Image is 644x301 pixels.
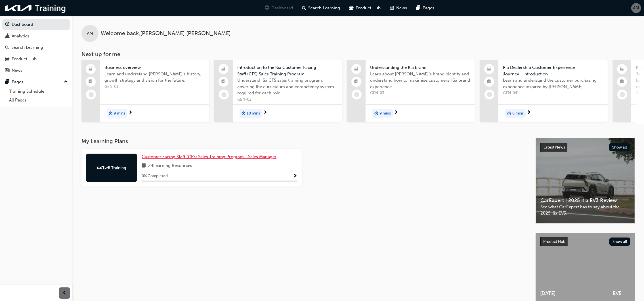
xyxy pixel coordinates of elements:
span: Learn and understand the customer purchasing experience inspired by [PERSON_NAME]. [503,77,603,90]
span: duration-icon [374,110,378,117]
a: Dashboard [2,19,70,30]
span: Learn and understand [PERSON_NAME]'s history, growth strategy and vision for the future. [104,71,205,84]
a: Latest NewsShow all [540,143,630,152]
span: Product Hub [356,5,381,11]
div: Pages [12,79,23,85]
a: pages-iconPages [412,2,439,14]
span: laptop-icon [487,65,491,73]
span: next-icon [128,110,133,115]
span: next-icon [263,110,267,115]
h3: Next up for me [72,51,644,58]
span: Kia Dealership Customer Experience Journey - Introduction [503,64,603,77]
span: Understand Kia CFS sales training program, covering the curriculum and competency system required... [237,77,337,96]
a: News [2,65,70,76]
h3: My Learning Plans [81,138,526,145]
button: Pages [2,77,70,87]
span: booktick-icon [620,78,624,86]
span: AM [633,5,639,11]
span: booktick-icon [354,78,358,86]
span: guage-icon [265,5,269,12]
span: 0 % Completed [142,173,168,179]
span: news-icon [390,5,394,12]
button: DashboardAnalyticsSearch LearningProduct HubNews [2,18,70,77]
span: Product Hub [543,239,565,244]
span: Dashboard [272,5,293,11]
span: 9 mins [114,110,125,117]
span: Latest News [544,145,565,150]
a: Understanding the Kia brandLearn about [PERSON_NAME]'s brand identity and understand how to maxim... [347,60,475,122]
span: 6 mins [512,110,524,117]
a: Product HubShow all [540,237,630,246]
span: CarExpert | 2025 Kia EV3 Review [540,197,630,204]
span: car-icon [5,57,9,62]
span: Learn about [PERSON_NAME]'s brand identity and understand how to maximise customers' Kia brand ex... [370,71,470,90]
span: See what CarExpert has to say about the 2025 Kia EV3. [540,204,630,217]
span: next-icon [527,110,531,115]
a: Customer Facing Staff (CFS) Sales Training Program - Sales Manager [142,154,279,160]
span: laptop-icon [222,65,226,73]
span: pages-icon [416,5,421,12]
button: Show Progress [293,173,297,180]
span: pages-icon [5,80,9,85]
span: duration-icon [640,110,644,117]
span: laptop-icon [354,65,358,73]
span: GEN-01 [104,84,205,90]
div: Analytics [12,33,29,39]
span: learningRecordVerb_NONE-icon [221,92,226,97]
span: booktick-icon [89,78,93,86]
div: News [12,67,22,74]
a: Search Learning [2,42,70,53]
span: book-icon [142,162,146,169]
img: kia-training [3,2,68,14]
span: chart-icon [5,34,9,39]
span: duration-icon [507,110,511,117]
span: AM [87,30,93,37]
span: learningRecordVerb_NONE-icon [487,92,492,97]
a: search-iconSearch Learning [298,2,345,14]
a: Business overviewLearn and understand [PERSON_NAME]'s history, growth strategy and vision for the... [81,60,209,122]
span: Customer Facing Staff (CFS) Sales Training Program - Sales Manager [142,154,276,159]
span: laptop-icon [89,65,93,73]
a: Product Hub [2,54,70,64]
span: search-icon [5,45,9,50]
span: Show Progress [293,174,297,179]
a: Latest NewsShow allCarExpert | 2025 Kia EV3 ReviewSee what CarExpert has to say about the 2025 Ki... [536,138,635,224]
span: next-icon [394,110,398,115]
span: Introduction to the Kia Customer Facing Staff (CFS) Sales Training Program [237,64,337,77]
span: 10 mins [247,110,260,117]
span: Pages [423,5,435,11]
span: Welcome back , [PERSON_NAME] [PERSON_NAME] [101,30,231,37]
a: Analytics [2,31,70,41]
a: car-iconProduct Hub [345,2,385,14]
span: search-icon [302,5,306,12]
span: booktick-icon [487,78,491,86]
span: duration-icon [109,110,113,117]
img: kia-training [96,165,127,171]
a: Kia Dealership Customer Experience Journey - IntroductionLearn and understand the customer purcha... [480,60,608,122]
span: GEN-041 [503,90,603,96]
span: laptop-icon [620,65,624,73]
span: 9 mins [379,110,391,117]
span: Business overview [104,64,205,71]
span: duration-icon [242,110,246,117]
span: GEN-03 [370,90,470,96]
div: Product Hub [12,56,37,62]
span: Understanding the Kia brand [370,64,470,71]
span: up-icon [64,78,68,86]
span: booktick-icon [222,78,226,86]
button: Show all [609,143,630,151]
div: Search Learning [11,44,43,51]
span: Search Learning [309,5,340,11]
span: learningRecordVerb_NONE-icon [89,92,94,97]
span: GEN-02 [237,96,337,103]
button: Show all [609,238,631,246]
a: news-iconNews [385,2,412,14]
span: learningRecordVerb_NONE-icon [354,92,359,97]
a: All Pages [7,96,70,105]
a: guage-iconDashboard [261,2,298,14]
span: prev-icon [62,290,67,297]
a: Introduction to the Kia Customer Facing Staff (CFS) Sales Training ProgramUnderstand Kia CFS sale... [214,60,342,122]
span: 24 Learning Resources [148,162,192,169]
